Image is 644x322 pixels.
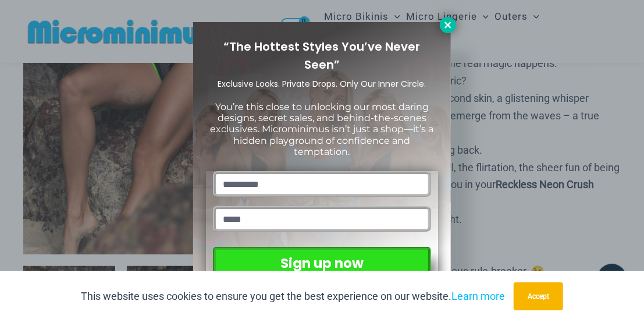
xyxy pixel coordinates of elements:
[81,288,505,305] p: This website uses cookies to ensure you get the best experience on our website.
[514,282,563,310] button: Accept
[213,247,431,280] button: Sign up now
[440,17,456,33] button: Close
[218,78,426,90] span: Exclusive Looks. Private Drops. Only Our Inner Circle.
[211,101,434,157] span: You’re this close to unlocking our most daring designs, secret sales, and behind-the-scenes exclu...
[451,290,505,302] a: Learn more
[224,38,421,73] span: “The Hottest Styles You’ve Never Seen”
